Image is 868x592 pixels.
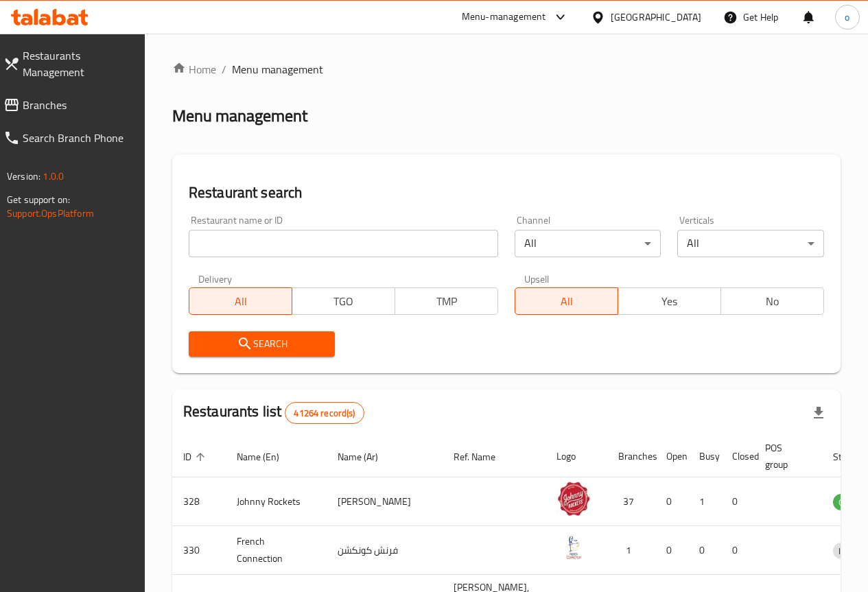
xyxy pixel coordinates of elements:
[172,61,216,78] a: Home
[607,526,655,575] td: 1
[727,292,819,311] span: No
[515,230,661,257] div: All
[765,440,806,473] span: POS group
[232,61,323,78] span: Menu management
[462,9,546,25] div: Menu-management
[833,495,867,510] span: OPEN
[454,449,513,465] span: Ref. Name
[833,494,867,510] div: OPEN
[23,47,134,80] span: Restaurants Management
[172,105,307,127] h2: Menu management
[802,396,835,429] div: Export file
[298,292,390,311] span: TGO
[7,167,40,185] span: Version:
[189,182,824,203] h2: Restaurant search
[327,526,443,575] td: فرنش كونكشن
[172,526,226,575] td: 330
[546,436,607,477] th: Logo
[688,436,721,477] th: Busy
[189,230,498,257] input: Search for restaurant name or ID..
[607,477,655,526] td: 37
[720,287,824,315] button: No
[618,287,721,315] button: Yes
[189,331,336,357] button: Search
[655,477,688,526] td: 0
[23,97,134,113] span: Branches
[721,436,754,477] th: Closed
[655,436,688,477] th: Open
[556,482,591,516] img: Johnny Rockets
[237,449,297,465] span: Name (En)
[721,477,754,526] td: 0
[611,10,701,25] div: [GEOGRAPHIC_DATA]
[285,402,364,424] div: Total records count
[845,10,849,25] span: o
[556,530,591,565] img: French Connection
[172,477,226,526] td: 328
[172,61,841,78] nav: breadcrumb
[395,287,498,315] button: TMP
[183,449,209,465] span: ID
[721,526,754,575] td: 0
[183,401,364,424] h2: Restaurants list
[195,292,287,311] span: All
[7,191,70,209] span: Get support on:
[285,407,363,420] span: 41264 record(s)
[521,292,613,311] span: All
[607,436,655,477] th: Branches
[515,287,618,315] button: All
[189,287,292,315] button: All
[198,274,233,283] label: Delivery
[222,61,226,78] li: /
[655,526,688,575] td: 0
[338,449,396,465] span: Name (Ar)
[200,335,325,353] span: Search
[688,526,721,575] td: 0
[677,230,824,257] div: All
[292,287,395,315] button: TGO
[624,292,716,311] span: Yes
[401,292,493,311] span: TMP
[7,204,94,222] a: Support.OpsPlatform
[524,274,550,283] label: Upsell
[226,526,327,575] td: French Connection
[23,130,134,146] span: Search Branch Phone
[226,477,327,526] td: Johnny Rockets
[327,477,443,526] td: [PERSON_NAME]
[43,167,64,185] span: 1.0.0
[688,477,721,526] td: 1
